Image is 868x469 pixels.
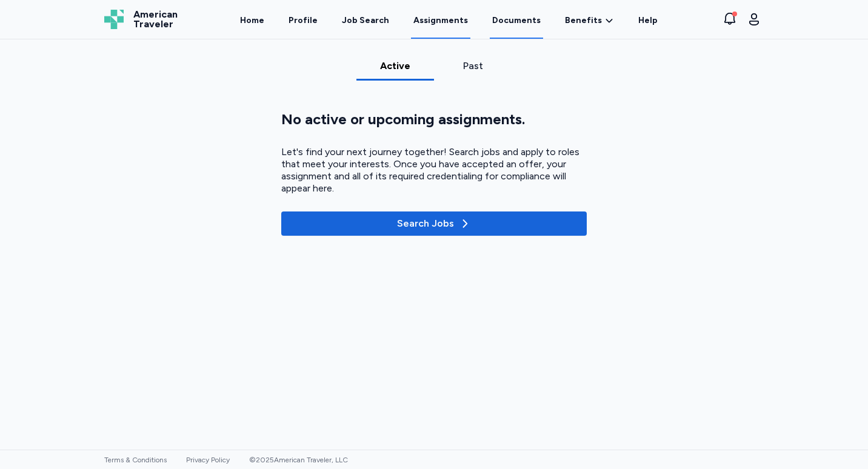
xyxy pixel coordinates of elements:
[104,456,167,464] a: Terms & Conditions
[281,146,587,195] div: Let's find your next journey together! Search jobs and apply to roles that meet your interests. O...
[397,216,471,231] div: Search Jobs
[281,110,587,129] div: No active or upcoming assignments.
[490,1,543,39] a: Documents
[439,59,507,73] div: Past
[565,15,602,27] span: Benefits
[565,15,614,27] a: Benefits
[249,456,348,464] span: © 2025 American Traveler, LLC
[281,211,587,236] button: Search Jobs
[186,456,230,464] a: Privacy Policy
[104,10,124,29] img: Logo
[361,59,429,73] div: Active
[133,10,178,29] span: American Traveler
[342,15,389,27] div: Job Search
[411,1,470,39] a: Assignments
